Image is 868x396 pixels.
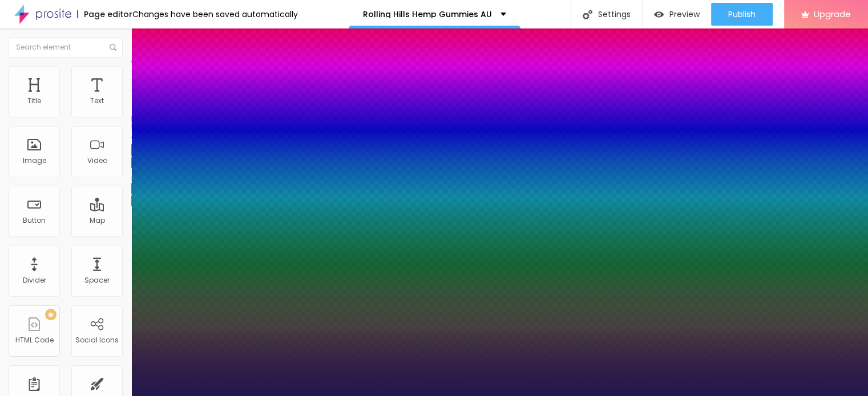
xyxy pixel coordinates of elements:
span: Preview [669,10,700,19]
button: Preview [643,3,711,26]
img: view-1.svg [654,10,664,19]
img: Icone [110,44,116,51]
div: HTML Code [15,336,54,344]
div: Divider [23,276,46,284]
div: Text [90,97,104,105]
div: Page editor [77,10,132,18]
div: Map [90,217,105,224]
input: Search element [9,37,123,58]
button: Publish [711,3,773,26]
div: Changes have been saved automatically [132,10,298,18]
img: Icone [583,10,592,19]
div: Button [23,217,46,224]
div: Image [23,157,46,165]
p: Rolling Hills Hemp Gummies AU [363,10,492,18]
div: Title [27,97,41,105]
div: Social Icons [75,336,119,344]
span: Publish [728,10,756,19]
span: Upgrade [814,9,851,19]
div: Video [87,157,107,165]
div: Spacer [84,276,110,284]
